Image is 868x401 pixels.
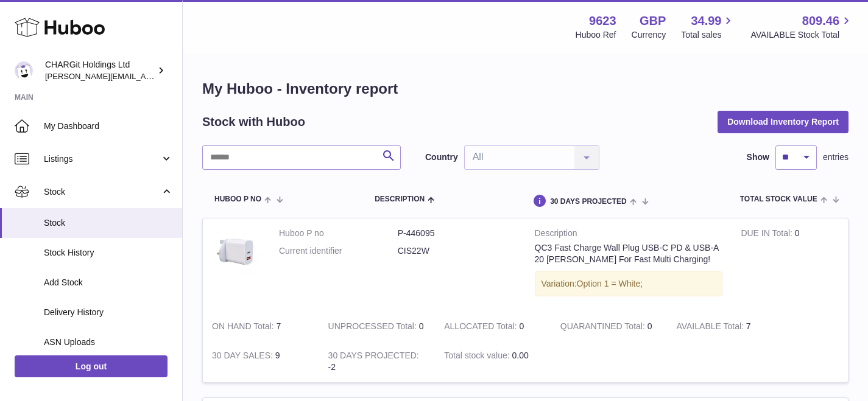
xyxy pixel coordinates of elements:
span: My Dashboard [44,120,173,132]
span: Description [375,195,425,203]
span: 30 DAYS PROJECTED [550,198,627,206]
a: 34.99 Total sales [681,13,735,41]
div: Currency [632,29,666,41]
strong: ON HAND Total [212,321,277,334]
span: Stock History [44,247,173,259]
strong: 30 DAY SALES [212,350,275,363]
span: Stock [44,217,173,229]
div: QC3 Fast Charge Wall Plug USB-C PD & USB-A 20 [PERSON_NAME] For Fast Multi Charging! [535,242,723,265]
strong: Total stock value [444,350,512,363]
span: Huboo P no [214,195,261,203]
dt: Current identifier [279,245,398,257]
td: 0 [435,312,551,341]
div: Variation: [535,271,723,296]
td: 0 [732,218,848,312]
span: entries [823,152,849,163]
td: 9 [203,341,319,382]
img: francesca@chargit.co.uk [15,61,33,80]
span: Listings [44,153,160,165]
dd: CIS22W [398,245,517,257]
strong: Description [535,228,723,242]
td: 0 [319,312,436,341]
label: Show [747,152,769,163]
span: AVAILABLE Stock Total [750,29,853,41]
div: Huboo Ref [576,29,616,41]
dt: Huboo P no [279,228,398,239]
span: Add Stock [44,277,173,288]
span: Delivery History [44,307,173,318]
strong: UNPROCESSED Total [328,321,419,334]
span: Total stock value [740,195,817,203]
span: Option 1 = White; [577,279,643,288]
span: Total sales [681,29,735,41]
a: 809.46 AVAILABLE Stock Total [750,13,853,41]
td: 7 [203,312,319,341]
span: 0.00 [512,350,529,360]
strong: ALLOCATED Total [444,321,519,334]
span: 809.46 [802,13,839,29]
div: CHARGit Holdings Ltd [45,59,155,82]
span: [PERSON_NAME][EMAIL_ADDRESS][DOMAIN_NAME] [45,71,244,81]
dd: P-446095 [398,228,517,239]
button: Download Inventory Report [718,111,849,133]
td: 7 [667,312,783,341]
strong: 9623 [589,13,616,29]
h2: Stock with Huboo [202,114,305,130]
span: Stock [44,186,160,198]
span: 34.99 [691,13,721,29]
label: Country [425,152,458,163]
strong: QUARANTINED Total [560,321,647,334]
strong: AVAILABLE Total [676,321,746,334]
strong: 30 DAYS PROJECTED [328,350,419,363]
span: ASN Uploads [44,336,173,348]
strong: DUE IN Total [741,228,794,241]
img: product image [212,228,261,276]
h1: My Huboo - Inventory report [202,79,849,99]
td: -2 [319,341,436,382]
strong: GBP [640,13,666,29]
a: Log out [15,355,168,377]
span: 0 [647,321,652,331]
